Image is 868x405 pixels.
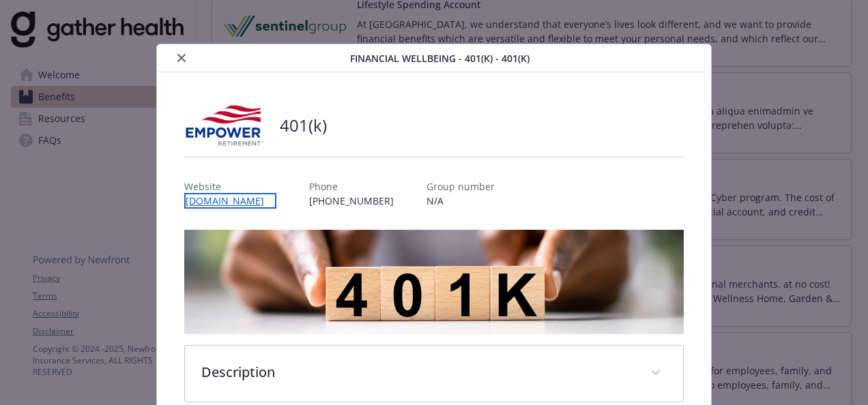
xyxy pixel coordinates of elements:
a: [DOMAIN_NAME] [184,193,276,209]
h2: 401(k) [280,114,327,137]
p: Website [184,179,276,194]
div: Description [185,346,683,402]
button: close [173,50,190,66]
p: N/A [426,194,495,208]
p: [PHONE_NUMBER] [309,194,394,208]
img: Empower Retirement [184,105,266,146]
img: banner [184,230,684,334]
p: Description [201,362,634,382]
p: Group number [426,179,495,194]
span: Financial Wellbeing - 401(k) - 401(k) [350,51,530,65]
p: Phone [309,179,394,194]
